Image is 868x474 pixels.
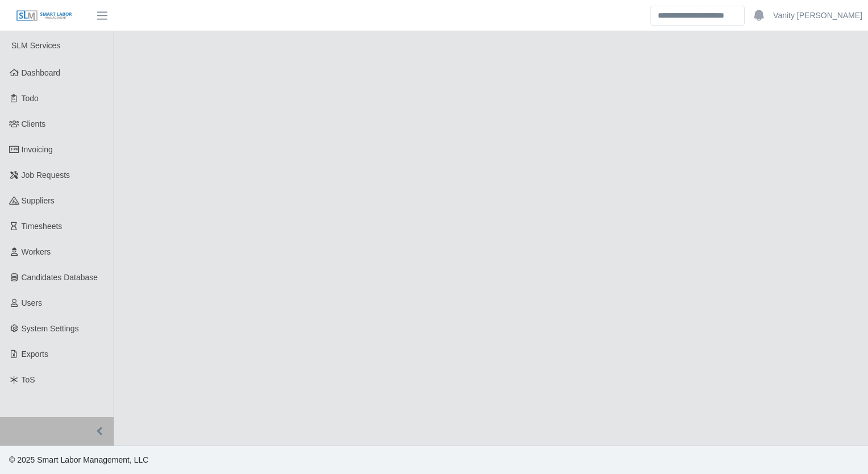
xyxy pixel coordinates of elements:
input: Search [650,6,745,26]
span: Timesheets [22,222,62,231]
span: SLM Services [11,41,60,50]
span: Todo [22,94,39,103]
span: Job Requests [22,171,70,180]
span: Clients [22,119,46,128]
span: Candidates Database [22,273,98,282]
span: Invoicing [22,145,53,154]
span: Suppliers [22,196,55,205]
a: Vanity [PERSON_NAME] [773,10,862,22]
span: System Settings [22,324,79,333]
span: ToS [22,375,35,384]
span: Exports [22,350,48,359]
span: © 2025 Smart Labor Management, LLC [9,455,148,464]
span: Users [22,298,43,307]
span: Dashboard [22,68,61,77]
span: Workers [22,247,51,256]
img: SLM Logo [16,10,73,22]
